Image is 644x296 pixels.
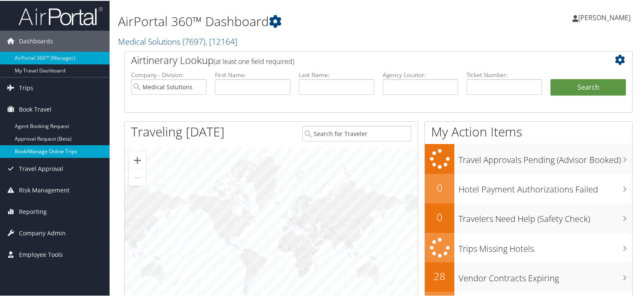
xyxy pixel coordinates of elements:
a: 28Vendor Contracts Expiring [425,261,632,291]
span: , [ 12164 ] [205,35,237,46]
span: Employee Tools [19,243,63,264]
span: Book Travel [19,98,51,119]
h2: 0 [425,180,454,194]
h3: Vendor Contracts Expiring [459,267,632,283]
button: Zoom in [129,151,146,168]
a: Medical Solutions [118,35,237,46]
h2: 0 [425,209,454,224]
label: Agency Locator: [383,70,458,78]
span: Risk Management [19,179,70,200]
h1: AirPortal 360™ Dashboard [118,12,465,29]
a: Trips Missing Hotels [425,232,632,262]
h1: Traveling [DATE] [131,122,225,140]
a: [PERSON_NAME] [572,4,639,29]
a: Travel Approvals Pending (Advisor Booked) [425,143,632,173]
input: Search for Traveler [302,125,412,141]
span: Dashboards [19,30,53,51]
label: Company - Division: [131,70,207,78]
h3: Travelers Need Help (Safety Check) [459,208,632,224]
span: Reporting [19,200,47,221]
span: Trips [19,77,33,98]
h2: 28 [425,268,454,283]
span: (at least one field required) [214,56,294,65]
span: [PERSON_NAME] [578,12,631,21]
h3: Trips Missing Hotels [459,238,632,254]
a: 0Travelers Need Help (Safety Check) [425,203,632,232]
span: ( 7697 ) [182,35,205,46]
label: Ticket Number: [467,70,542,78]
button: Search [550,78,626,95]
span: Company Admin [19,222,66,243]
h2: Airtinerary Lookup [131,52,584,67]
button: Zoom out [129,168,146,185]
label: First Name: [215,70,290,78]
h3: Hotel Payment Authorizations Failed [459,179,632,195]
img: airportal-logo.png [19,5,103,25]
span: Travel Approval [19,157,63,179]
h3: Travel Approvals Pending (Advisor Booked) [459,149,632,165]
a: 0Hotel Payment Authorizations Failed [425,173,632,203]
label: Last Name: [299,70,374,78]
h1: My Action Items [425,122,632,140]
